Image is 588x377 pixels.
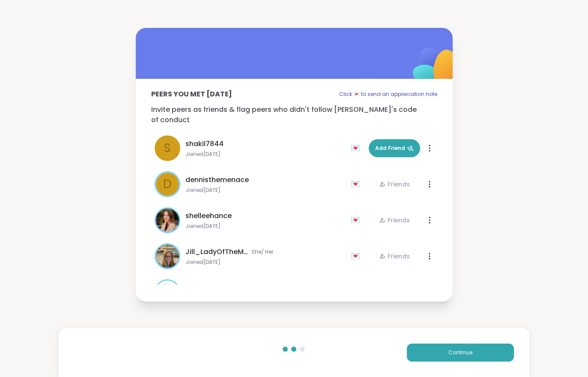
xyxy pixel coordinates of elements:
div: 💌 [351,213,364,227]
div: 💌 [351,141,364,155]
img: Jill_LadyOfTheMountain [156,245,179,268]
p: Peers you met [DATE] [151,89,232,99]
div: 💌 [351,177,364,191]
img: ShareWell Logomark [393,25,478,111]
div: Friends [379,216,410,224]
span: Jill_LadyOfTheMountain [185,247,250,257]
span: Tasha_Chi [185,283,224,293]
p: Invite peers as friends & flag peers who didn't follow [PERSON_NAME]'s code of conduct [151,105,437,125]
span: s [164,139,171,157]
img: shelleehance [156,209,179,232]
img: Tasha_Chi [156,281,179,304]
span: She/ Her [251,248,273,255]
div: Friends [379,252,410,260]
div: 💌 [351,249,364,263]
span: shakil7844 [185,139,224,149]
span: Continue [448,349,472,356]
span: Add Friend [375,144,414,152]
span: d [163,175,172,193]
span: Joined [DATE] [185,151,346,158]
button: Continue [407,344,514,362]
span: Joined [DATE] [185,259,346,266]
button: Add Friend [369,139,420,157]
span: Joined [DATE] [185,223,346,230]
p: Click 💌 to send an appreciation note [339,89,437,99]
span: Joined [DATE] [185,187,346,194]
div: Friends [379,180,410,188]
span: dennisthemenace [185,175,249,185]
span: shelleehance [185,211,232,221]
